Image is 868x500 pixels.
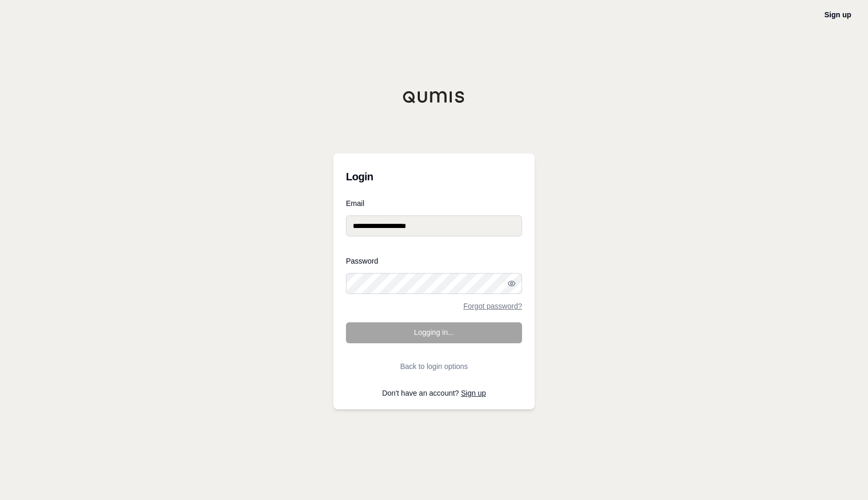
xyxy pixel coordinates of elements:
a: Forgot password? [463,302,522,310]
a: Sign up [461,389,486,397]
p: Don't have an account? [346,389,522,397]
h3: Login [346,166,522,187]
img: Qumis [403,91,465,103]
button: Back to login options [346,356,522,377]
label: Email [346,200,522,207]
label: Password [346,257,522,265]
a: Sign up [824,10,851,19]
